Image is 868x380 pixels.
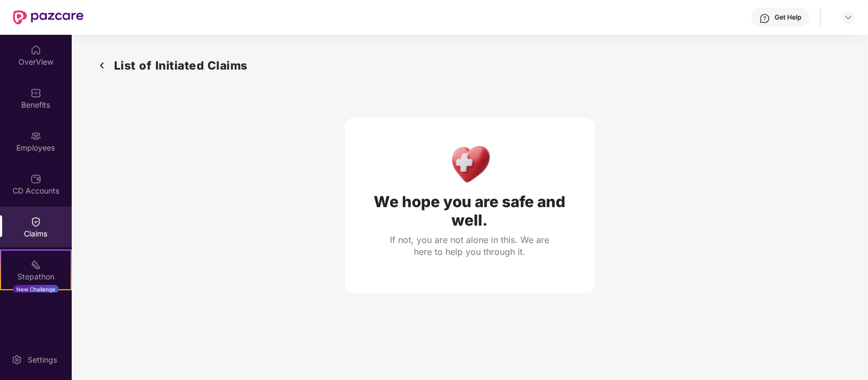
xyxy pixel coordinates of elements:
[11,354,22,365] img: svg+xml;base64,PHN2ZyBpZD0iU2V0dGluZy0yMHgyMCIgeG1sbnM9Imh0dHA6Ly93d3cudzMub3JnLzIwMDAvc3ZnIiB3aW...
[388,234,551,258] div: If not, you are not alone in this. We are here to help you through it.
[30,173,41,184] img: svg+xml;base64,PHN2ZyBpZD0iQ0RfQWNjb3VudHMiIGRhdGEtbmFtZT0iQ0QgQWNjb3VudHMiIHhtbG5zPSJodHRwOi8vd3...
[1,271,71,282] div: Stepathon
[30,45,41,55] img: svg+xml;base64,PHN2ZyBpZD0iSG9tZSIgeG1sbnM9Imh0dHA6Ly93d3cudzMub3JnLzIwMDAvc3ZnIiB3aWR0aD0iMjAiIG...
[114,57,248,74] h1: List of Initiated Claims
[24,354,60,365] div: Settings
[759,13,770,24] img: svg+xml;base64,PHN2ZyBpZD0iSGVscC0zMngzMiIgeG1sbnM9Imh0dHA6Ly93d3cudzMub3JnLzIwMDAvc3ZnIiB3aWR0aD...
[30,259,41,270] img: svg+xml;base64,PHN2ZyB4bWxucz0iaHR0cDovL3d3dy53My5vcmcvMjAwMC9zdmciIHdpZHRoPSIyMSIgaGVpZ2h0PSIyMC...
[13,10,84,24] img: New Pazcare Logo
[93,57,111,74] img: svg+xml;base64,PHN2ZyB3aWR0aD0iMzIiIGhlaWdodD0iMzIiIHZpZXdCb3g9IjAgMCAzMiAzMiIgZmlsbD0ibm9uZSIgeG...
[30,216,41,227] img: svg+xml;base64,PHN2ZyBpZD0iQ2xhaW0iIHhtbG5zPSJodHRwOi8vd3d3LnczLm9yZy8yMDAwL3N2ZyIgd2lkdGg9IjIwIi...
[446,140,494,187] img: Health Care
[30,88,41,98] img: svg+xml;base64,PHN2ZyBpZD0iQmVuZWZpdHMiIHhtbG5zPSJodHRwOi8vd3d3LnczLm9yZy8yMDAwL3N2ZyIgd2lkdGg9Ij...
[13,285,59,294] div: New Challenge
[844,13,853,22] img: svg+xml;base64,PHN2ZyBpZD0iRHJvcGRvd24tMzJ4MzIiIHhtbG5zPSJodHRwOi8vd3d3LnczLm9yZy8yMDAwL3N2ZyIgd2...
[775,13,801,22] div: Get Help
[30,130,41,141] img: svg+xml;base64,PHN2ZyBpZD0iRW1wbG95ZWVzIiB4bWxucz0iaHR0cDovL3d3dy53My5vcmcvMjAwMC9zdmciIHdpZHRoPS...
[367,192,573,229] div: We hope you are safe and well.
